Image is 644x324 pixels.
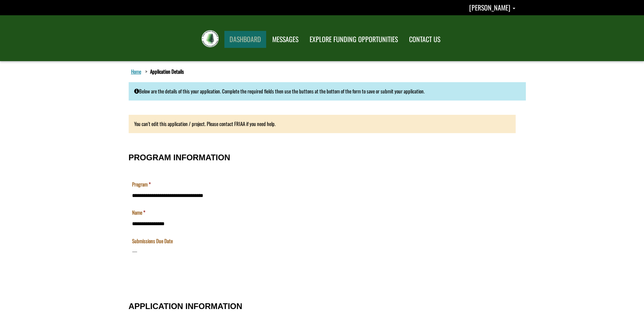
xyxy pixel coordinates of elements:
a: Ben Secker [469,2,515,13]
a: DASHBOARD [224,31,266,48]
span: [PERSON_NAME] [469,2,510,13]
div: You can't edit this application / project. Please contact FRIAA if you need help. [129,115,516,133]
li: Application Details [144,68,184,75]
h3: PROGRAM INFORMATION [129,153,516,162]
div: — [2,67,7,74]
label: Submissions Due Date [2,57,42,64]
div: Below are the details of this your application. Complete the required fields then use the buttons... [129,82,526,100]
input: Program is a required field. [2,9,328,21]
a: MESSAGES [267,31,303,48]
fieldset: PROGRAM INFORMATION [129,146,516,288]
img: FRIAA Submissions Portal [202,30,219,47]
a: EXPLORE FUNDING OPPORTUNITIES [305,31,403,48]
h3: APPLICATION INFORMATION [129,302,516,311]
label: The name of the custom entity. [2,28,15,35]
a: Home [130,67,143,76]
nav: Main Navigation [223,29,445,48]
textarea: Acknowledgement [2,9,328,42]
input: Name [2,37,328,49]
a: CONTACT US [404,31,445,48]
